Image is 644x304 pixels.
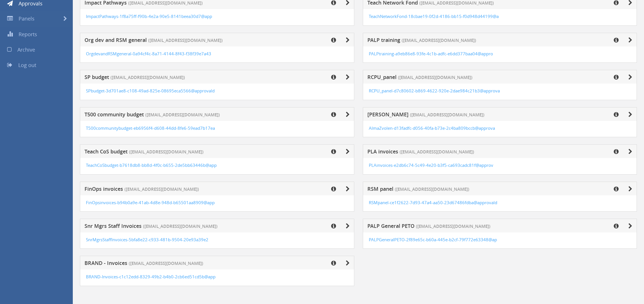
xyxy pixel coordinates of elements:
[18,62,36,68] span: Log out
[84,260,127,266] span: BRAND - Invoices
[367,222,414,229] span: PALP General PETO
[367,111,408,118] span: [PERSON_NAME]
[86,88,215,94] a: SPbudget-3d701ae8-c108-49ad-825e-08695eca5566@approvald
[86,237,208,242] a: SnrMgrsStaffInvoices-5bfa8e22-c933-481b-9504-20e93a39e2
[17,46,35,53] span: Archive
[86,274,216,279] a: BRAND-Invoices-c1c12edd-8329-49b2-b4b0-2cb6ed51cd5b@app
[84,74,109,80] span: SP budget
[129,260,203,266] span: ([EMAIL_ADDRESS][DOMAIN_NAME])
[398,74,472,80] span: ([EMAIL_ADDRESS][DOMAIN_NAME])
[110,74,185,80] span: ([EMAIL_ADDRESS][DOMAIN_NAME])
[124,186,199,192] span: ([EMAIL_ADDRESS][DOMAIN_NAME])
[86,13,212,19] a: ImpactPathways-1f8a75ff-f90b-4e2a-90e5-8141beea30d7@app
[369,237,497,242] a: PALPGeneralPETO-2f89e65c-b60a-445e-b2cf-79f772e63348@ap
[369,200,497,205] a: RSMpanel-ce1f2622-7d93-47a4-aa50-23d67486fdba@approvald
[86,200,215,205] a: FinOpsinvoices-b94b0a9e-41ab-4d8e-948d-b65501aa8909@app
[402,37,476,43] span: ([EMAIL_ADDRESS][DOMAIN_NAME])
[145,112,220,118] span: ([EMAIL_ADDRESS][DOMAIN_NAME])
[86,125,215,131] a: T500communitybudget-eb6956f4-d608-44dd-8fe6-59ead7b17ea
[369,162,493,168] a: PLAinvoices-e2db6c74-5c49-4e20-b3f5-ca693cadc81f@approv
[416,223,490,229] span: ([EMAIL_ADDRESS][DOMAIN_NAME])
[84,222,142,229] span: Snr Mgrs Staff Invoices
[369,88,500,94] a: RCPU_panel-d7c80602-b869-4622-920e-2dae984c21b3@approva
[84,148,128,155] span: Teach CoS budget
[86,51,211,56] a: OrgdevandRSMgeneral-0a94cf4c-8a71-4144-8f43-f38f39e7a43
[395,186,469,192] span: ([EMAIL_ADDRESS][DOMAIN_NAME])
[369,125,495,131] a: AlmaZvolen-d13fadfc-d056-40fa-b73e-2c4ba809bccb@approva
[148,37,223,43] span: ([EMAIL_ADDRESS][DOMAIN_NAME])
[369,13,499,19] a: TeachNetworkFond-18cbae19-0f2d-4186-bb15-f0d948d44199@a
[129,149,204,155] span: ([EMAIL_ADDRESS][DOMAIN_NAME])
[367,185,393,192] span: RSM panel
[410,112,484,118] span: ([EMAIL_ADDRESS][DOMAIN_NAME])
[367,74,397,80] span: RCPU_panel
[369,51,493,56] a: PALPtraining-a9eb86e8-93fe-4c1b-adfc-e6dd377baa04@appro
[367,37,400,43] span: PALP training
[84,185,123,192] span: FinOps invoices
[86,162,217,168] a: TeachCoSbudget-b7618db8-bb8d-4f0c-b655-2de5bb63446b@app
[400,149,474,155] span: ([EMAIL_ADDRESS][DOMAIN_NAME])
[84,37,147,43] span: Org dev and RSM general
[143,223,218,229] span: ([EMAIL_ADDRESS][DOMAIN_NAME])
[367,148,398,155] span: PLA invoices
[19,15,35,22] span: Panels
[84,111,144,118] span: T500 community budget
[19,31,37,38] span: Reports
